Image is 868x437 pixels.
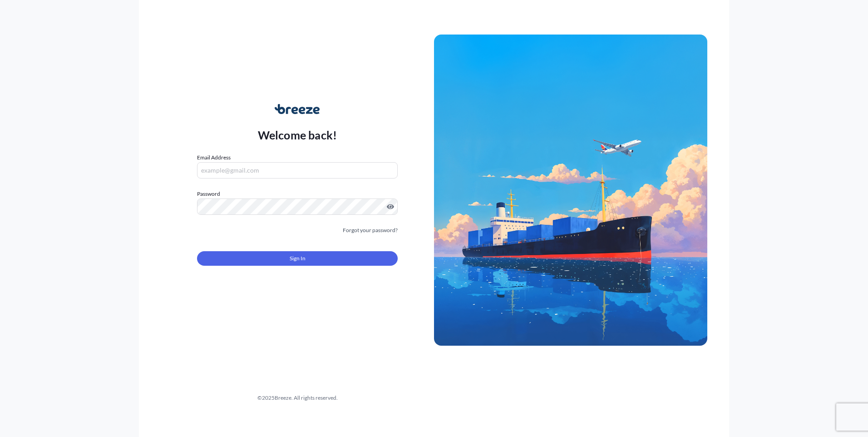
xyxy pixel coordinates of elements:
[197,189,398,199] label: Password
[434,35,707,345] img: Ship illustration
[387,203,394,210] button: Show password
[161,393,434,402] div: © 2025 Breeze. All rights reserved.
[197,251,398,266] button: Sign In
[343,226,398,235] a: Forgot your password?
[290,254,306,263] span: Sign In
[197,153,231,162] label: Email Address
[197,162,398,179] input: example@gmail.com
[258,128,337,142] p: Welcome back!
